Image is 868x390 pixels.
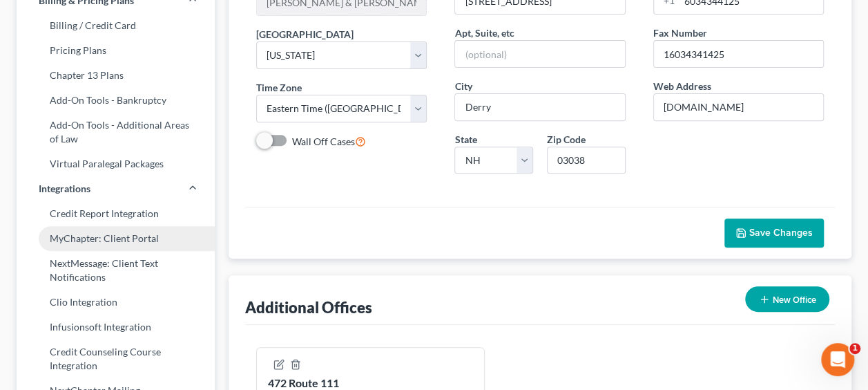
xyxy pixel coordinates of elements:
[17,340,215,378] a: Credit Counseling Course Integration
[17,290,215,315] a: Clio Integration
[17,63,215,88] a: Chapter 13 Plans
[245,297,372,317] div: Additional Offices
[17,176,215,201] a: Integrations
[653,26,707,40] label: Fax Number
[17,151,215,176] a: Virtual Paralegal Packages
[292,136,355,147] span: Wall Off Cases
[653,79,711,93] label: Web Address
[654,41,823,67] input: Enter fax...
[17,315,215,340] a: Infusionsoft Integration
[17,201,215,226] a: Credit Report Integration
[654,94,823,120] input: Enter web address....
[39,182,90,196] span: Integrations
[454,79,472,93] label: City
[17,88,215,113] a: Add-On Tools - Bankruptcy
[547,132,586,147] label: Zip Code
[17,226,215,251] a: MyChapter: Client Portal
[455,94,624,120] input: Enter city...
[17,113,215,151] a: Add-On Tools - Additional Areas of Law
[724,219,824,248] button: Save Changes
[454,132,476,147] label: State
[745,286,829,312] button: New Office
[849,343,860,354] span: 1
[547,147,626,174] input: XXXXX
[256,80,302,95] label: Time Zone
[256,27,354,41] label: [GEOGRAPHIC_DATA]
[749,227,813,239] span: Save Changes
[17,251,215,290] a: NextMessage: Client Text Notifications
[821,343,854,376] iframe: Intercom live chat
[17,13,215,38] a: Billing / Credit Card
[454,26,514,40] label: Apt, Suite, etc
[17,38,215,63] a: Pricing Plans
[455,41,624,67] input: (optional)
